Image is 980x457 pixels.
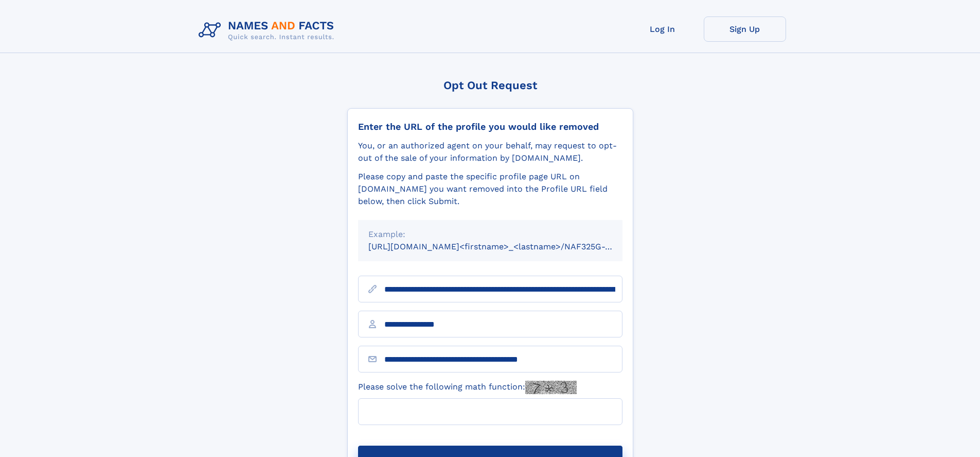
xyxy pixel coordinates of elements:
[368,228,612,241] div: Example:
[347,79,633,92] div: Opt Out Request
[704,16,786,42] a: Sign Up
[358,381,577,394] label: Please solve the following math function:
[368,242,642,251] small: [URL][DOMAIN_NAME]<firstname>_<lastname>/NAF325G-xxxxxxxx
[358,171,622,208] div: Please copy and paste the specific profile page URL on [DOMAIN_NAME] you want removed into the Pr...
[358,140,622,164] div: You, or an authorized agent on your behalf, may request to opt-out of the sale of your informatio...
[194,16,343,44] img: Logo Names and Facts
[358,121,622,132] div: Enter the URL of the profile you would like removed
[621,16,704,42] a: Log In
